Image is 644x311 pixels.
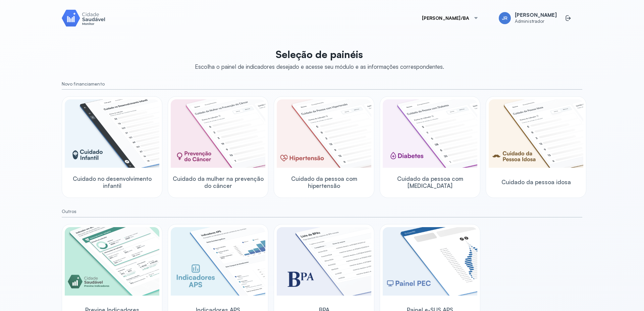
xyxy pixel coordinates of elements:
small: Outros [62,209,582,214]
img: elderly.png [489,99,583,168]
img: aps-indicators.png [171,227,265,296]
span: Cuidado da pessoa com [MEDICAL_DATA] [383,175,477,190]
small: Novo financiamento [62,81,582,87]
span: Cuidado da pessoa com hipertensão [277,175,371,190]
button: [PERSON_NAME]/BA [414,11,487,25]
span: [PERSON_NAME] [515,12,557,18]
span: Cuidado no desenvolvimento infantil [65,175,159,190]
img: Logotipo do produto Monitor [62,8,105,28]
img: diabetics.png [383,99,477,168]
img: child-development.png [65,99,159,168]
img: previne-brasil.png [65,227,159,296]
span: JR [502,15,507,21]
img: bpa.png [277,227,371,296]
img: pec-panel.png [383,227,477,296]
img: hypertension.png [277,99,371,168]
div: Escolha o painel de indicadores desejado e acesse seu módulo e as informações correspondentes. [195,63,444,70]
span: Cuidado da pessoa idosa [501,178,571,186]
img: woman-cancer-prevention-care.png [171,99,265,168]
span: Administrador [515,18,557,24]
p: Seleção de painéis [195,48,444,60]
span: Cuidado da mulher na prevenção do câncer [171,175,265,190]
